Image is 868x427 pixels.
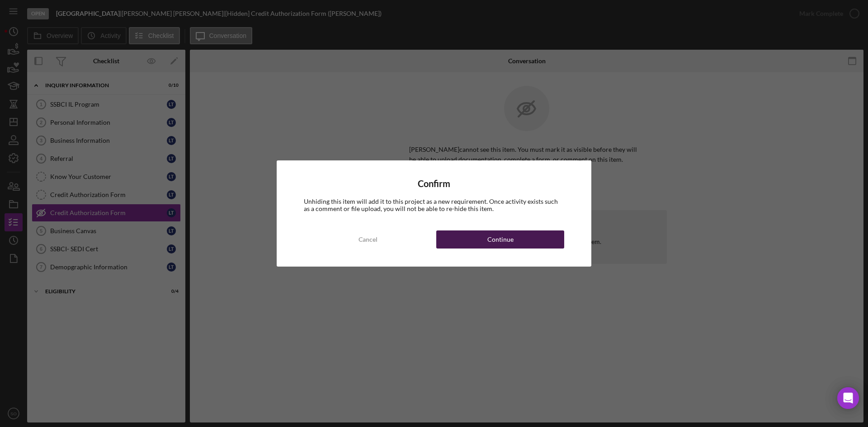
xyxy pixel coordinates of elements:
[359,230,377,249] div: Cancel
[304,198,564,212] div: Unhiding this item will add it to this project as a new requirement. Once activity exists such as...
[304,230,432,249] button: Cancel
[837,387,859,409] div: Open Intercom Messenger
[487,230,514,249] div: Continue
[304,178,564,189] h4: Confirm
[436,230,564,249] button: Continue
